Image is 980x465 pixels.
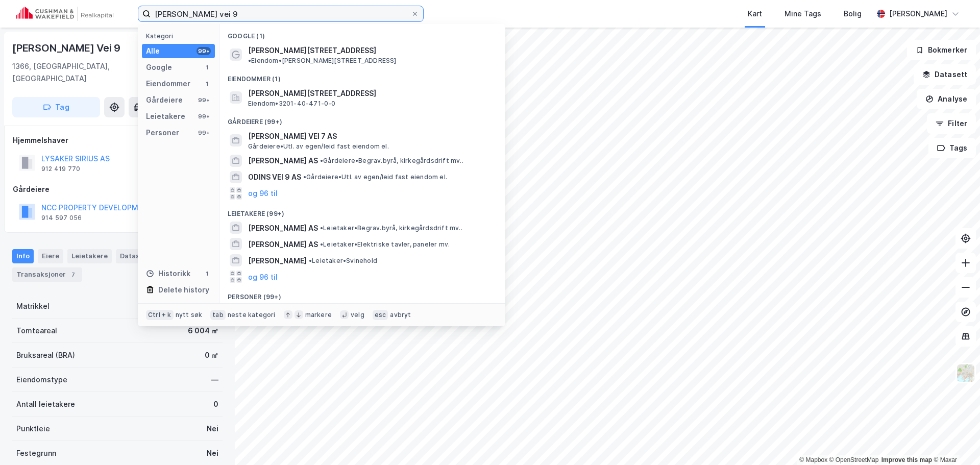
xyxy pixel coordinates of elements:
div: esc [373,310,388,320]
div: Alle [146,45,160,57]
div: 912 419 770 [41,165,80,173]
div: 99+ [197,96,211,104]
iframe: Chat Widget [929,416,980,465]
div: Mine Tags [785,8,821,20]
div: Leietakere [67,249,112,263]
span: [PERSON_NAME] [248,255,307,267]
div: 1366, [GEOGRAPHIC_DATA], [GEOGRAPHIC_DATA] [12,60,143,85]
input: Søk på adresse, matrikkel, gårdeiere, leietakere eller personer [151,6,411,21]
div: Leietakere [146,110,185,123]
div: Gårdeiere (99+) [219,110,505,128]
div: 1 [203,80,211,88]
div: Antall leietakere [16,398,75,410]
div: Kontrollprogram for chat [929,416,980,465]
button: og 96 til [248,187,278,200]
div: Datasett [116,249,166,263]
div: [PERSON_NAME] Vei 9 [12,40,122,56]
span: Leietaker • Begrav.byrå, kirkegårdsdrift mv.. [320,224,462,232]
div: Eiendommer (1) [219,67,505,85]
span: [PERSON_NAME][STREET_ADDRESS] [248,44,376,57]
span: Gårdeiere • Utl. av egen/leid fast eiendom el. [303,173,447,181]
div: Personer (99+) [219,285,505,303]
div: Gårdeiere [13,183,222,195]
span: Eiendom • 3201-40-471-0-0 [248,100,336,108]
div: Bruksareal (BRA) [16,349,75,361]
div: 0 ㎡ [205,349,218,361]
button: Bokmerker [907,40,976,60]
a: Improve this map [881,456,932,463]
div: Bolig [844,8,862,20]
span: [PERSON_NAME] AS [248,155,318,167]
div: Transaksjoner [12,267,82,282]
div: — [211,374,218,386]
button: og 96 til [248,271,278,283]
div: Personer [146,127,179,139]
div: Kart [748,8,762,20]
span: • [309,257,312,264]
div: Historikk [146,267,190,280]
span: • [303,173,306,181]
div: 914 597 056 [41,214,82,222]
span: Eiendom • [PERSON_NAME][STREET_ADDRESS] [248,57,397,65]
div: neste kategori [228,311,276,319]
div: Eiendommer [146,78,190,90]
div: tab [210,310,226,320]
div: 0 [213,398,218,410]
div: Tomteareal [16,325,57,337]
span: [PERSON_NAME] VEI 7 AS [248,130,493,142]
div: Festegrunn [16,447,56,459]
div: Delete history [158,284,209,296]
a: OpenStreetMap [829,456,879,463]
button: Tag [12,97,100,117]
button: Analyse [917,89,976,109]
img: cushman-wakefield-realkapital-logo.202ea83816669bd177139c58696a8fa1.svg [16,7,113,21]
div: Kategori [146,32,215,40]
span: Gårdeiere • Utl. av egen/leid fast eiendom el. [248,142,389,151]
div: Leietakere (99+) [219,202,505,220]
div: 7 [68,270,78,280]
div: 99+ [197,129,211,137]
span: Leietaker • Svinehold [309,257,377,265]
button: Datasett [914,64,976,85]
div: markere [305,311,332,319]
div: nytt søk [176,311,203,319]
div: Ctrl + k [146,310,174,320]
button: Filter [927,113,976,134]
div: Nei [207,447,218,459]
span: [PERSON_NAME][STREET_ADDRESS] [248,87,493,100]
div: 6 004 ㎡ [188,325,218,337]
span: Leietaker • Elektriske tavler, paneler mv. [320,240,450,249]
div: Google [146,61,172,74]
span: [PERSON_NAME] AS [248,222,318,234]
span: • [248,57,251,64]
button: Tags [928,138,976,158]
div: Google (1) [219,24,505,42]
div: 1 [203,270,211,278]
a: Mapbox [799,456,827,463]
span: • [320,240,323,248]
div: Punktleie [16,423,50,435]
div: 1 [203,63,211,71]
span: ODINS VEI 9 AS [248,171,301,183]
div: Eiendomstype [16,374,67,386]
span: • [320,224,323,232]
div: Hjemmelshaver [13,134,222,146]
div: Eiere [38,249,63,263]
div: Nei [207,423,218,435]
div: 99+ [197,112,211,120]
div: Info [12,249,34,263]
img: Z [956,363,975,383]
span: Gårdeiere • Begrav.byrå, kirkegårdsdrift mv.. [320,157,463,165]
div: [PERSON_NAME] [889,8,947,20]
div: avbryt [390,311,411,319]
span: [PERSON_NAME] AS [248,238,318,251]
div: Matrikkel [16,300,50,312]
div: Gårdeiere [146,94,183,106]
span: • [320,157,323,164]
div: velg [351,311,364,319]
div: 99+ [197,47,211,55]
